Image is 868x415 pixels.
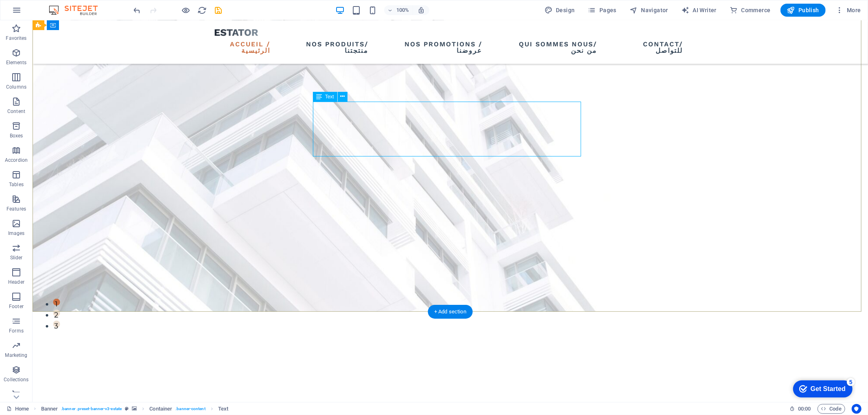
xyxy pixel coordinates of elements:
span: Pages [588,6,617,14]
span: Publish [787,6,819,14]
p: Accordion [5,157,28,163]
div: 5 [60,2,68,10]
button: reload [197,5,207,15]
button: Code [818,404,845,414]
button: save [214,5,223,15]
i: Save (Ctrl+S) [214,6,223,15]
p: Footer [9,303,24,310]
button: Design [541,4,578,17]
div: Design (Ctrl+Alt+Y) [541,4,578,17]
button: More [832,4,864,17]
span: 00 00 [798,404,811,414]
span: Text [325,94,334,99]
p: Collections [4,376,28,383]
button: Usercentrics [852,404,861,414]
p: Elements [6,59,27,66]
span: Click to select. Double-click to edit [149,404,172,414]
span: AI Writer [681,6,717,14]
span: Click to select. Double-click to edit [41,404,58,414]
button: Publish [781,4,826,17]
span: Commerce [730,6,771,14]
p: Forms [9,328,24,334]
div: Get Started 5 items remaining, 0% complete [7,4,66,21]
p: Content [7,108,25,115]
h6: 100% [396,5,409,15]
button: 2 [20,289,27,296]
p: Slider [10,254,23,261]
i: This element contains a background [132,406,137,411]
button: Commerce [726,4,774,17]
button: 100% [384,5,413,15]
h6: Session time [789,404,811,414]
p: Favorites [6,35,26,41]
i: Reload page [198,6,207,15]
button: 3 [20,300,27,307]
div: + Add section [428,305,473,319]
span: Navigator [630,6,668,14]
p: Images [8,230,25,237]
p: Tables [9,181,24,188]
p: Features [7,206,26,212]
p: Marketing [5,352,27,359]
span: . banner-content [175,404,205,414]
span: Design [544,6,575,14]
img: Editor Logo [47,5,108,15]
i: Undo: Delete elements (Ctrl+Z) [133,6,142,15]
i: On resize automatically adjust zoom level to fit chosen device. [418,7,425,14]
button: 1 [20,278,27,285]
p: Header [8,279,24,285]
span: Code [821,404,842,414]
nav: breadcrumb [41,404,229,414]
span: . banner .preset-banner-v3-estate [61,404,122,414]
button: undo [132,5,142,15]
button: Pages [585,4,620,17]
span: Click to select. Double-click to edit [218,404,228,414]
span: More [835,6,861,14]
div: Get Started [24,9,59,16]
i: This element is a customizable preset [125,406,129,411]
button: AI Writer [678,4,720,17]
button: Click here to leave preview mode and continue editing [181,5,191,15]
p: Columns [6,84,26,90]
span: : [804,406,805,412]
p: Boxes [10,133,23,139]
button: Navigator [626,4,671,17]
a: Click to cancel selection. Double-click to open Pages [7,404,29,414]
